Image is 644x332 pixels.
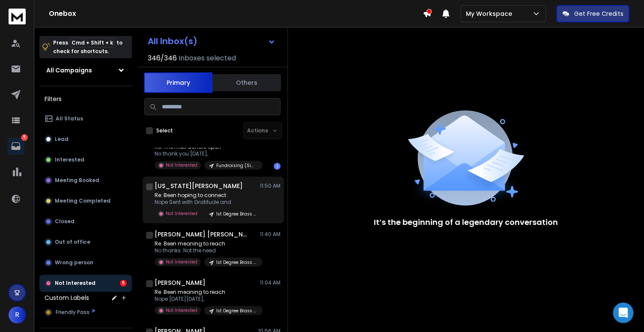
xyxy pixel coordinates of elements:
h1: All Inbox(s) [148,37,197,45]
h1: All Campaigns [46,66,92,75]
button: Out of office [39,233,132,251]
p: Press to check for shortcuts. [53,39,122,56]
p: Fundraising (Simply Noted) [216,162,257,169]
p: 1st Degree Brass ([PERSON_NAME]) [216,308,257,314]
button: All Status [39,110,132,127]
div: 5 [120,280,127,287]
p: Not Interested [55,280,95,287]
button: Others [212,73,281,92]
p: Lead [55,136,69,143]
p: Get Free Credits [574,9,623,18]
p: No thank you [DATE], [155,150,257,157]
button: Not Interested5 [39,275,132,292]
p: My Workspace [466,9,516,18]
p: Closed [55,218,75,225]
button: Interested [39,151,132,168]
h1: [PERSON_NAME] [155,278,206,287]
h3: Custom Labels [45,293,89,302]
p: Re: Been hoping to connect [155,192,257,199]
button: Lead [39,131,132,148]
button: All Campaigns [39,62,132,79]
p: Meeting Completed [55,197,110,204]
p: Not Interested [166,307,197,314]
p: It’s the beginning of a legendary conversation [374,216,558,228]
span: 346 / 346 [148,53,177,63]
p: Not Interested [166,259,197,265]
p: 1st Degree Brass ([PERSON_NAME]) [216,211,257,217]
a: 5 [7,138,24,155]
h3: Filters [39,93,132,105]
h1: [PERSON_NAME] [PERSON_NAME] [155,230,249,239]
h1: [US_STATE][PERSON_NAME] [155,182,243,190]
button: Friendly Pass [39,304,132,321]
button: Meeting Booked [39,172,132,189]
h3: Inboxes selected [179,53,236,63]
p: Interested [55,156,84,163]
p: Not Interested [166,162,197,168]
button: R [9,306,26,323]
button: All Inbox(s) [141,33,282,50]
p: All Status [56,115,83,122]
p: Wrong person [55,259,93,266]
p: Re: Been meaning to reach [155,240,257,247]
p: 11:40 AM [260,231,280,238]
button: Primary [144,72,212,93]
p: Nope [DATE][DATE], [155,296,257,302]
p: 5 [21,134,28,141]
button: Closed [39,213,132,230]
label: Select [156,127,173,134]
div: 1 [274,163,280,170]
span: Cmd + Shift + k [70,38,114,48]
p: 11:04 AM [260,279,280,286]
span: Friendly Pass [56,309,89,316]
button: Meeting Completed [39,192,132,209]
p: Not Interested [166,210,197,217]
img: logo [9,9,26,24]
p: 1st Degree Brass ([PERSON_NAME]) [216,259,257,266]
h1: Onebox [49,9,423,19]
p: Re: Been meaning to reach [155,289,257,296]
p: No thanks. Not the need [155,247,257,254]
p: Nope Sent with Gratitude and [155,199,257,206]
button: Wrong person [39,254,132,271]
p: Out of office [55,239,90,245]
button: Get Free Credits [556,5,629,22]
p: Meeting Booked [55,177,99,184]
p: 11:50 AM [260,182,280,189]
div: Open Intercom Messenger [613,302,633,323]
